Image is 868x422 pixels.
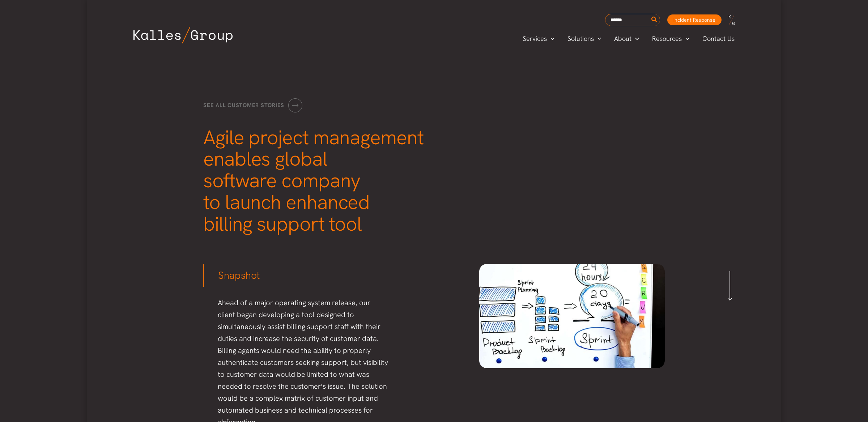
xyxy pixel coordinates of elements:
span: Menu Toggle [547,33,554,44]
span: Resources [652,33,682,44]
span: Solutions [567,33,594,44]
a: See all customer stories [203,98,302,112]
a: Incident Response [667,14,722,25]
a: Contact Us [696,33,742,44]
span: Menu Toggle [631,33,639,44]
span: Contact Us [702,33,735,44]
a: AboutMenu Toggle [608,33,646,44]
nav: Primary Site Navigation [516,33,742,44]
img: Agile-project-management [479,264,665,368]
span: Menu Toggle [682,33,689,44]
h3: Snapshot [203,264,389,282]
a: ServicesMenu Toggle [516,33,561,44]
span: Menu Toggle [594,33,601,44]
button: Search [650,14,659,26]
span: Services [523,33,547,44]
span: About [614,33,631,44]
img: Kalles Group [133,27,233,43]
a: SolutionsMenu Toggle [561,33,608,44]
a: ResourcesMenu Toggle [646,33,696,44]
span: Agile project management enables global software company to launch enhanced billing support tool [203,124,424,237]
